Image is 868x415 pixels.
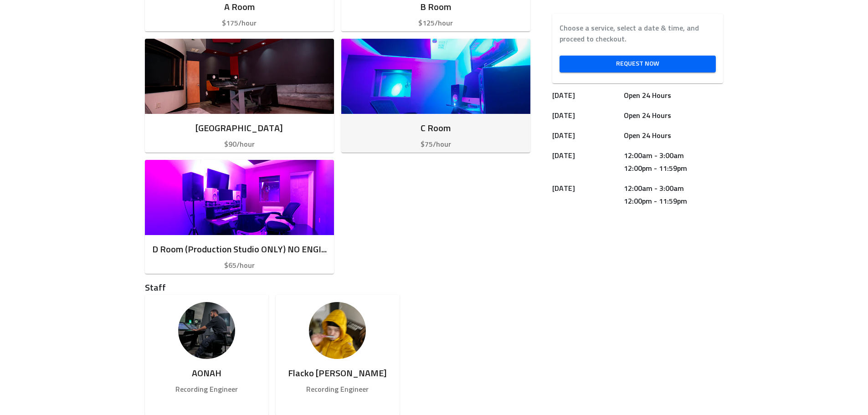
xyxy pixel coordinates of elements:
label: Choose a service, select a date & time, and proceed to checkout. [560,23,716,45]
h6: 12:00pm - 11:59pm [624,195,720,208]
h6: C Room [349,121,523,136]
img: Room image [145,39,334,114]
p: Recording Engineer [152,384,262,395]
button: D Room (Production Studio ONLY) NO ENGINEER INCLUDED$65/hour [145,160,334,274]
a: Request Now [560,56,716,72]
h6: 12:00am - 3:00am [624,149,720,162]
h6: AONAH [152,366,262,381]
h6: Flacko [PERSON_NAME] [283,366,392,381]
button: C Room$75/hour [341,39,530,153]
h6: [DATE] [552,89,620,102]
span: Request Now [567,58,709,70]
h6: D Room (Production Studio ONLY) NO ENGINEER INCLUDED [152,242,327,257]
h6: [DATE] [552,129,620,142]
h6: [GEOGRAPHIC_DATA] [152,121,327,136]
button: [GEOGRAPHIC_DATA]$90/hour [145,39,334,153]
p: $90/hour [152,139,327,150]
img: Room image [145,160,334,235]
p: $65/hour [152,260,327,271]
img: AONAH [178,302,235,359]
h6: [DATE] [552,109,620,122]
h3: Staff [145,281,531,295]
h6: 12:00am - 3:00am [624,182,720,195]
h6: Open 24 Hours [624,129,720,142]
h6: [DATE] [552,182,620,195]
img: Flacko Blanco [309,302,366,359]
p: $75/hour [349,139,523,150]
p: Recording Engineer [283,384,392,395]
h6: Open 24 Hours [624,109,720,122]
h6: Open 24 Hours [624,89,720,102]
h6: 12:00pm - 11:59pm [624,162,720,175]
img: Room image [341,39,530,114]
h6: [DATE] [552,149,620,162]
p: $125/hour [349,18,523,29]
p: $175/hour [152,18,327,29]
